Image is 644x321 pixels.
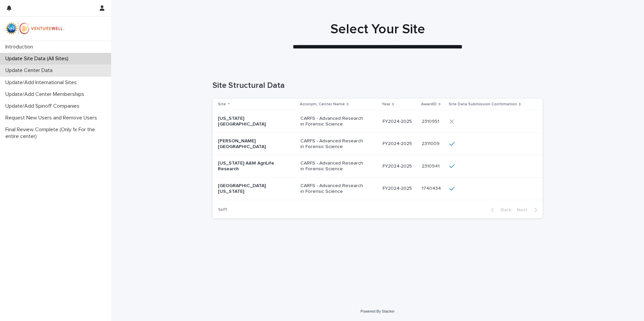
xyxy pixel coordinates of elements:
[300,138,368,150] p: CARFS - Advanced Research in Forensic Science
[3,79,82,86] p: Update/Add International Sites
[382,101,390,108] p: Year
[218,101,226,108] p: Site
[3,44,38,50] p: Introduction
[3,56,74,62] p: Update Site Data (All Sites)
[218,138,285,150] p: [PERSON_NAME][GEOGRAPHIC_DATA]
[218,116,285,127] p: [US_STATE][GEOGRAPHIC_DATA]
[383,141,416,147] p: FY2024-2025
[300,116,368,127] p: CARFS - Advanced Research in Forensic Science
[360,309,394,313] a: Powered By Stacker
[422,117,441,124] p: 2310951
[383,186,416,191] p: FY2024-2025
[3,91,90,98] p: Update/Add Center Memberships
[449,101,517,108] p: Site Data Submission Confirmation
[3,127,111,139] p: Final Review Complete (Only 1x For the entire center)
[300,183,368,194] p: CARFS - Advanced Research in Forensic Science
[422,140,441,147] p: 2311009
[383,164,416,169] p: FY2024-2025
[486,207,514,213] button: Back
[213,21,543,37] h1: Select Your Site
[213,177,543,200] tr: [GEOGRAPHIC_DATA][US_STATE]CARFS - Advanced Research in Forensic ScienceFY2024-202517404341740434
[422,184,442,191] p: 1740434
[517,208,532,212] span: Next
[3,115,102,121] p: Request New Users and Remove Users
[514,207,543,213] button: Next
[213,133,543,155] tr: [PERSON_NAME][GEOGRAPHIC_DATA]CARFS - Advanced Research in Forensic ScienceFY2024-202523110092311009
[421,101,437,108] p: AwardID
[5,22,65,35] img: mWhVGmOKROS2pZaMU8FQ
[3,67,58,74] p: Update Center Data
[213,155,543,178] tr: [US_STATE] A&M AgriLife ResearchCARFS - Advanced Research in Forensic ScienceFY2024-2025231094123...
[218,183,285,194] p: [GEOGRAPHIC_DATA][US_STATE]
[422,162,441,169] p: 2310941
[213,81,543,91] h1: Site Structural Data
[497,208,511,212] span: Back
[3,103,85,109] p: Update/Add Spinoff Companies
[383,119,416,124] p: FY2024-2025
[218,160,285,172] p: [US_STATE] A&M AgriLife Research
[213,110,543,133] tr: [US_STATE][GEOGRAPHIC_DATA]CARFS - Advanced Research in Forensic ScienceFY2024-202523109512310951
[300,160,368,172] p: CARFS - Advanced Research in Forensic Science
[213,202,232,218] p: 1 of 1
[300,101,345,108] p: Acronym, Center Name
